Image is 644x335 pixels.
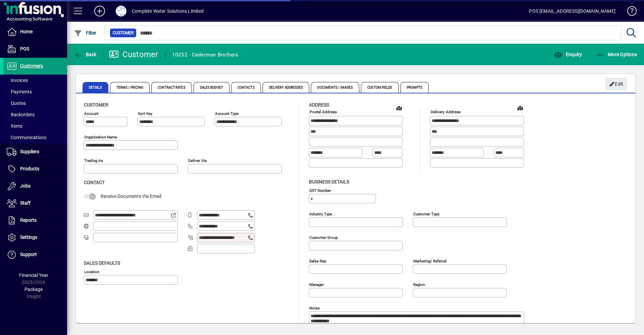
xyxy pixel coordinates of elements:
span: Back [74,52,97,57]
button: Back [72,48,98,60]
mat-label: Account Type [215,111,238,116]
span: Staff [20,200,31,206]
span: Filter [74,30,97,36]
mat-label: Customer group [309,235,338,240]
span: Terms / Pricing [110,82,150,93]
span: More Options [596,52,637,57]
span: Products [20,166,39,171]
a: Quotes [3,97,67,109]
mat-label: Deliver via [188,158,207,163]
div: Customer [109,49,158,60]
mat-label: Trading as [84,158,103,163]
span: Invoices [7,78,28,83]
span: Financial Year [19,273,48,278]
a: View on map [515,102,526,113]
button: Filter [72,27,98,39]
span: Support [20,252,37,257]
a: Reports [3,212,67,229]
a: Products [3,161,67,177]
span: Receive Documents Via Email [101,194,161,199]
span: Payments [7,89,32,94]
button: Enquiry [552,48,584,60]
span: POS [20,46,29,51]
span: Items [7,123,22,129]
div: 10252 - Cederman Brothers [172,49,238,60]
span: Documents / Images [311,82,359,93]
button: Add [89,5,110,17]
mat-label: Account [84,111,99,116]
span: Customers [20,63,43,69]
span: Contact [84,180,105,185]
span: Customer [84,102,108,108]
span: Contract Rates [151,82,192,93]
a: Home [3,24,67,40]
a: Items [3,120,67,132]
mat-label: Notes [309,305,320,310]
span: Backorders [7,112,35,117]
a: Invoices [3,75,67,86]
a: Support [3,246,67,263]
a: Staff [3,195,67,212]
mat-label: Location [84,269,99,274]
a: Knowledge Base [622,1,636,23]
span: Enquiry [554,52,582,57]
span: Communications [7,135,46,140]
span: Home [20,29,33,34]
a: Suppliers [3,143,67,160]
button: Profile [110,5,132,17]
mat-label: Region [413,282,425,287]
mat-label: Customer type [413,211,439,216]
mat-label: Sales rep [309,258,326,263]
span: Quotes [7,100,26,106]
div: POS [EMAIL_ADDRESS][DOMAIN_NAME] [529,6,615,16]
span: Contacts [231,82,261,93]
mat-label: Industry type [309,211,332,216]
mat-label: Organisation name [84,135,117,139]
span: Jobs [20,183,31,189]
span: Sales defaults [84,260,120,266]
span: Details [83,82,108,93]
span: Edit [609,79,624,90]
span: Custom Fields [361,82,398,93]
mat-label: GST Number [309,188,331,193]
span: Customer [113,30,133,36]
span: Prompts [400,82,429,93]
mat-label: Marketing/ Referral [413,258,446,263]
mat-label: Sort key [138,111,152,116]
span: Reports [20,217,37,223]
a: Backorders [3,109,67,120]
app-page-header-button: Back [67,48,104,60]
span: Settings [20,235,37,240]
span: Address [309,102,329,108]
a: Communications [3,132,67,143]
a: View on map [394,102,405,113]
a: Settings [3,229,67,246]
a: Jobs [3,178,67,195]
span: Business details [309,179,349,184]
a: Payments [3,86,67,97]
span: Delivery Addresses [263,82,310,93]
span: Package [24,287,43,292]
span: Suppliers [20,149,39,154]
button: Edit [605,78,627,90]
button: More Options [595,48,639,60]
a: POS [3,41,67,57]
mat-label: Manager [309,282,324,287]
span: Sales Budget [194,82,229,93]
div: Complete Water Solutions Limited [132,6,204,16]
